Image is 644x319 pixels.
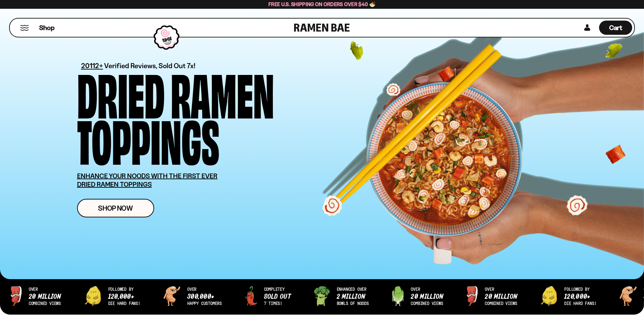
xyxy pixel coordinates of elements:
a: Cart [599,19,632,37]
a: Shop [39,21,54,35]
button: Mobile Menu Trigger [20,25,29,31]
div: Dried [77,69,165,115]
span: Cart [609,24,622,32]
u: ENHANCE YOUR NOODS WITH THE FIRST EVER DRIED RAMEN TOPPINGS [77,172,218,188]
span: Shop Now [98,205,133,212]
div: Ramen [171,69,274,115]
span: Free U.S. Shipping on Orders over $40 🍜 [268,1,376,7]
span: Shop [39,23,54,32]
a: Shop Now [77,199,154,217]
div: Toppings [77,115,219,162]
